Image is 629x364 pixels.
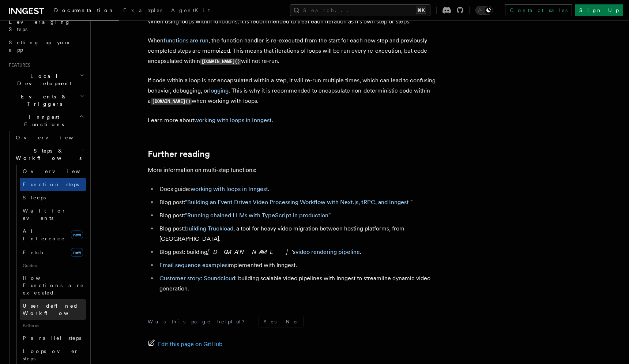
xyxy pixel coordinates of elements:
[23,303,88,316] span: User-defined Workflows
[159,275,235,282] a: Customer story: Soundcloud
[20,204,86,225] a: Wait for events
[13,147,82,162] span: Steps & Workflows
[20,178,86,191] a: Function steps
[23,335,81,341] span: Parallel steps
[20,299,86,320] a: User-defined Workflows
[23,181,79,187] span: Function steps
[123,7,162,13] span: Examples
[20,245,86,260] a: Fetchnew
[157,247,440,257] li: Blog post: building 's .
[200,59,241,65] code: [DOMAIN_NAME]()
[158,339,223,349] span: Edit this page on GitHub
[148,115,440,125] p: Learn more about .
[185,225,233,232] a: building Truckload
[157,260,440,270] li: implemented with Inngest.
[290,4,430,16] button: Search...⌘K
[281,316,303,327] button: No
[20,271,86,299] a: How Functions are executed
[148,318,250,325] p: Was this page helpful?
[259,316,281,327] button: Yes
[148,16,440,27] p: When using loops within functions, it is recommended to treat each iteration as it's own step or ...
[6,36,86,56] a: Setting up your app
[71,230,83,239] span: new
[6,62,30,68] span: Features
[50,2,119,20] a: Documentation
[151,98,192,105] code: [DOMAIN_NAME]()
[20,331,86,345] a: Parallel steps
[23,275,84,296] span: How Functions are executed
[157,273,440,294] li: : building scalable video pipelines with Inngest to streamline dynamic video generation.
[159,262,227,269] a: Email sequence examples
[20,260,86,271] span: Guides
[148,339,223,349] a: Edit this page on GitHub
[157,224,440,244] li: Blog post: , a tool for heavy video migration between hosting platforms, from [GEOGRAPHIC_DATA].
[6,110,86,131] button: Inngest Functions
[6,15,86,36] a: Leveraging Steps
[6,90,86,110] button: Events & Triggers
[20,191,86,204] a: Sleeps
[16,135,91,140] span: Overview
[163,37,208,44] a: functions are run
[13,131,86,144] a: Overview
[20,225,86,245] a: AI Inferencenew
[171,7,210,13] span: AgentKit
[9,40,72,53] span: Setting up your app
[575,4,623,16] a: Sign Up
[185,199,413,206] a: "Building an Event Driven Video Processing Workflow with Next.js, tRPC, and Inngest "
[148,75,440,106] p: If code within a loop is not encapsulated within a step, it will re-run multiple times, which can...
[23,348,79,361] span: Loops over steps
[185,212,331,219] a: "Running chained LLMs with TypeScript in production"
[157,197,440,207] li: Blog post:
[6,72,80,87] span: Local Development
[6,70,86,90] button: Local Development
[157,210,440,221] li: Blog post:
[475,6,493,15] button: Toggle dark mode
[23,228,65,241] span: AI Inference
[23,195,46,200] span: Sleeps
[71,248,83,257] span: new
[148,165,440,175] p: More information on multi-step functions:
[167,2,214,20] a: AgentKit
[54,7,114,13] span: Documentation
[20,320,86,331] span: Patterns
[6,113,79,128] span: Inngest Functions
[209,87,229,94] a: logging
[20,165,86,178] a: Overview
[148,35,440,67] p: When , the function handler is re-executed from the start for each new step and previously comple...
[416,7,426,14] kbd: ⌘K
[13,144,86,165] button: Steps & Workflows
[191,185,268,192] a: working with loops in Inngest
[148,149,210,159] a: Further reading
[295,248,360,255] a: video rendering pipeline
[194,117,272,124] a: working with loops in Inngest
[23,168,98,174] span: Overview
[6,93,80,108] span: Events & Triggers
[23,208,66,221] span: Wait for events
[119,2,167,20] a: Examples
[23,249,44,255] span: Fetch
[505,4,572,16] a: Contact sales
[207,248,292,255] em: [DOMAIN_NAME]
[157,184,440,194] li: Docs guide: .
